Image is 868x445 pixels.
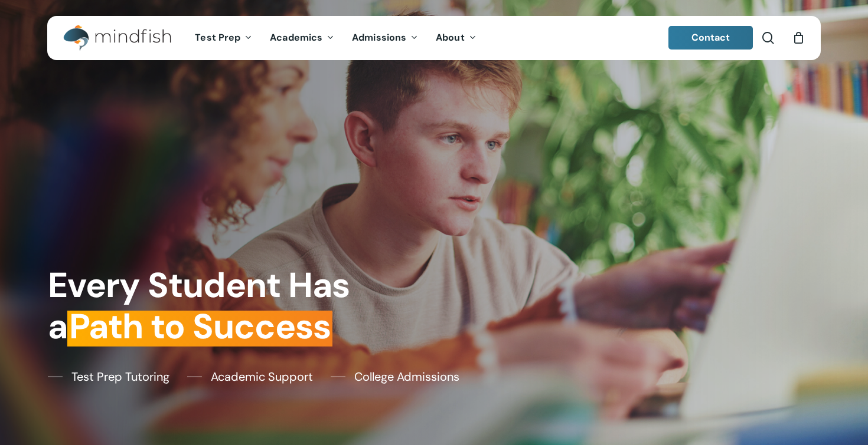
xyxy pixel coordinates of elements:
a: Academics [261,33,343,43]
span: Admissions [352,31,406,44]
h1: Every Student Has a [48,265,426,348]
span: About [436,31,465,44]
span: Test Prep Tutoring [71,368,169,385]
a: College Admissions [331,368,459,385]
a: Academic Support [187,368,313,385]
em: Path to Success [67,304,332,349]
a: Admissions [343,33,427,43]
span: College Admissions [354,368,459,385]
header: Main Menu [47,16,821,60]
span: Contact [691,31,730,44]
a: Test Prep Tutoring [48,368,169,385]
span: Test Prep [195,31,240,44]
nav: Main Menu [186,16,485,60]
a: About [427,33,485,43]
span: Academic Support [211,368,313,385]
a: Contact [668,26,753,50]
a: Test Prep [186,33,261,43]
a: Cart [792,31,805,44]
span: Academics [270,31,322,44]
